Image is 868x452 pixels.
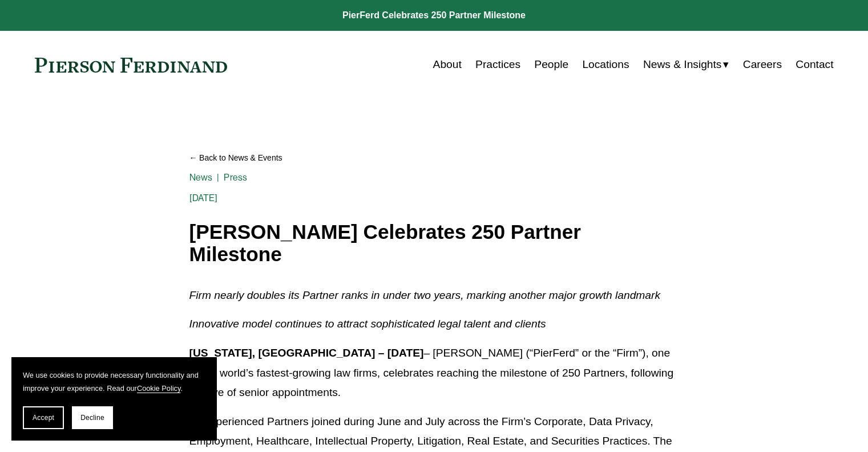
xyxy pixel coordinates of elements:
p: – [PERSON_NAME] (“PierFerd” or the “Firm”), one of the world’s fastest-growing law firms, celebra... [189,343,679,403]
a: About [433,54,462,75]
span: News & Insights [643,55,722,75]
a: Press [224,172,247,183]
button: Decline [72,406,113,429]
a: Contact [796,54,833,75]
strong: [US_STATE], [GEOGRAPHIC_DATA] – [DATE] [189,347,424,359]
section: Cookie banner [11,357,217,441]
em: Innovative model continues to attract sophisticated legal talent and clients [189,318,546,330]
span: Accept [33,414,54,422]
a: Practices [475,54,520,75]
span: [DATE] [189,193,218,203]
button: Accept [23,406,64,429]
em: Firm nearly doubles its Partner ranks in under two years, marking another major growth landmark [189,289,660,301]
a: Careers [743,54,782,75]
a: People [534,54,568,75]
h1: [PERSON_NAME] Celebrates 250 Partner Milestone [189,221,679,265]
span: Decline [80,414,104,422]
a: Back to News & Events [189,148,679,168]
a: Locations [582,54,629,75]
a: folder dropdown [643,54,729,75]
a: News [189,172,213,183]
p: We use cookies to provide necessary functionality and improve your experience. Read our . [23,369,205,395]
a: Cookie Policy [137,384,181,393]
